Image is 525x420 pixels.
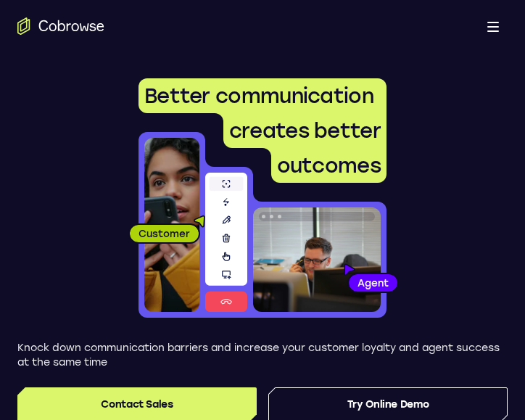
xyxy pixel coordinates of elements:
a: Go to the home page [17,17,104,35]
img: A customer support agent talking on the phone [253,207,381,312]
p: Knock down communication barriers and increase your customer loyalty and agent success at the sam... [17,341,508,370]
span: Better communication [144,83,373,108]
span: creates better [229,118,381,143]
img: A series of tools used in co-browsing sessions [205,173,247,312]
img: A customer holding their phone [144,138,199,312]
